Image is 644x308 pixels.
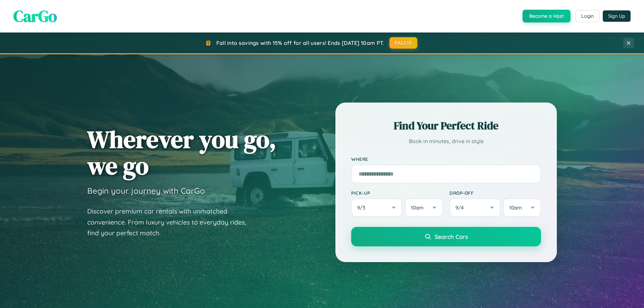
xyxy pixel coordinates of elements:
[389,37,418,49] button: FALL15
[87,206,255,239] p: Discover premium car rentals with unmatched convenience. From luxury vehicles to everyday rides, ...
[405,198,443,217] button: 10am
[576,10,599,22] button: Login
[503,198,541,217] button: 10am
[351,227,541,246] button: Search Cars
[87,186,205,196] h3: Begin your journey with CarGo
[351,198,402,217] button: 9/3
[455,204,467,211] span: 9 / 4
[351,156,541,162] label: Where
[13,5,57,27] span: CarGo
[351,118,541,133] h2: Find Your Perfect Ride
[87,126,276,179] h1: Wherever you go, we go
[449,198,500,217] button: 9/4
[351,136,541,146] p: Book in minutes, drive in style
[216,40,384,46] span: Fall into savings with 15% off for all users! Ends [DATE] 10am PT.
[411,204,424,211] span: 10am
[351,190,443,196] label: Pick-up
[523,10,571,22] button: Become a Host
[603,10,631,22] button: Sign Up
[449,190,541,196] label: Drop-off
[435,233,468,240] span: Search Cars
[509,204,522,211] span: 10am
[357,204,369,211] span: 9 / 3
